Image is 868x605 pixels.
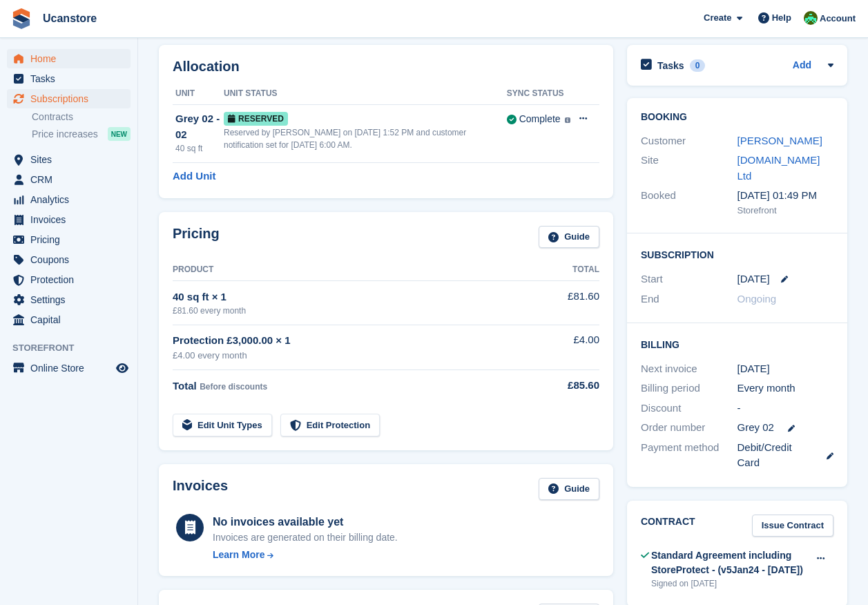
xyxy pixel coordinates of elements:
span: Subscriptions [30,89,113,108]
span: Pricing [30,230,113,249]
div: Reserved by [PERSON_NAME] on [DATE] 1:52 PM and customer notification set for [DATE] 6:00 AM. [224,126,507,151]
div: Start [641,271,737,287]
img: Leanne Tythcott [804,11,818,25]
span: Reserved [224,112,288,126]
a: menu [7,210,131,229]
a: Edit Unit Types [173,414,272,436]
div: Booked [641,188,737,217]
h2: Billing [641,337,833,351]
span: Before discounts [200,382,267,392]
div: 0 [690,59,706,72]
div: Site [641,153,737,184]
th: Sync Status [507,83,570,105]
h2: Tasks [657,59,684,72]
div: Billing period [641,381,737,396]
a: Contracts [32,111,131,124]
span: Account [820,12,856,26]
div: £81.60 every month [173,305,543,317]
div: Discount [641,401,737,416]
td: £81.60 [543,281,599,325]
a: menu [7,150,131,169]
th: Unit [173,83,224,105]
div: Invoices are generated on their billing date. [213,530,398,545]
div: Storefront [737,204,834,218]
a: Edit Protection [280,414,380,436]
div: Debit/Credit Card [737,440,834,471]
th: Product [173,259,543,281]
a: menu [7,230,131,249]
th: Total [543,259,599,281]
a: menu [7,89,131,108]
a: Price increases NEW [32,126,131,142]
span: Create [704,11,731,25]
a: menu [7,69,131,88]
a: Issue Contract [752,515,833,537]
span: Total [173,380,197,392]
a: menu [7,310,131,329]
div: [DATE] [737,361,834,377]
a: Ucanstore [37,7,102,30]
span: Home [30,49,113,68]
span: Sites [30,150,113,169]
a: Learn More [213,548,398,562]
div: Customer [641,133,737,149]
h2: Allocation [173,59,599,75]
a: menu [7,49,131,68]
div: 40 sq ft × 1 [173,289,543,305]
div: Protection £3,000.00 × 1 [173,333,543,349]
div: Learn More [213,548,264,562]
a: menu [7,290,131,309]
a: menu [7,358,131,378]
span: Coupons [30,250,113,269]
img: icon-info-grey-7440780725fd019a000dd9b08b2336e03edf1995a4989e88bcd33f0948082b44.svg [565,117,570,123]
h2: Booking [641,112,833,123]
div: End [641,291,737,307]
div: £85.60 [543,378,599,394]
div: Grey 02 - 02 [175,111,224,142]
span: CRM [30,170,113,189]
div: Every month [737,381,834,396]
a: menu [7,250,131,269]
span: Ongoing [737,293,777,305]
div: No invoices available yet [213,514,398,530]
h2: Contract [641,515,695,537]
div: Payment method [641,440,737,471]
span: Protection [30,270,113,289]
div: 40 sq ft [175,142,224,155]
h2: Pricing [173,226,220,249]
div: Next invoice [641,361,737,377]
time: 2025-09-08 00:00:00 UTC [737,271,770,287]
a: menu [7,170,131,189]
h2: Invoices [173,478,228,501]
a: Add [793,58,811,74]
td: £4.00 [543,325,599,369]
div: Complete [519,112,561,126]
div: [DATE] 01:49 PM [737,188,834,204]
div: NEW [108,127,131,141]
span: Price increases [32,128,98,141]
div: Order number [641,420,737,436]
a: [PERSON_NAME] [737,135,822,146]
div: Standard Agreement including StoreProtect - (v5Jan24 - [DATE]) [651,548,808,577]
span: Analytics [30,190,113,209]
span: Capital [30,310,113,329]
span: Help [772,11,791,25]
span: Invoices [30,210,113,229]
span: Tasks [30,69,113,88]
a: menu [7,190,131,209]
th: Unit Status [224,83,507,105]
a: Add Unit [173,169,215,184]
img: stora-icon-8386f47178a22dfd0bd8f6a31ec36ba5ce8667c1dd55bd0f319d3a0aa187defe.svg [11,8,32,29]
span: Grey 02 [737,420,774,436]
a: Guide [539,478,599,501]
div: Signed on [DATE] [651,577,808,590]
span: Storefront [12,341,137,355]
a: [DOMAIN_NAME] Ltd [737,154,820,182]
span: Online Store [30,358,113,378]
h2: Subscription [641,247,833,261]
a: menu [7,270,131,289]
div: £4.00 every month [173,349,543,363]
span: Settings [30,290,113,309]
a: Preview store [114,360,131,376]
a: Guide [539,226,599,249]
